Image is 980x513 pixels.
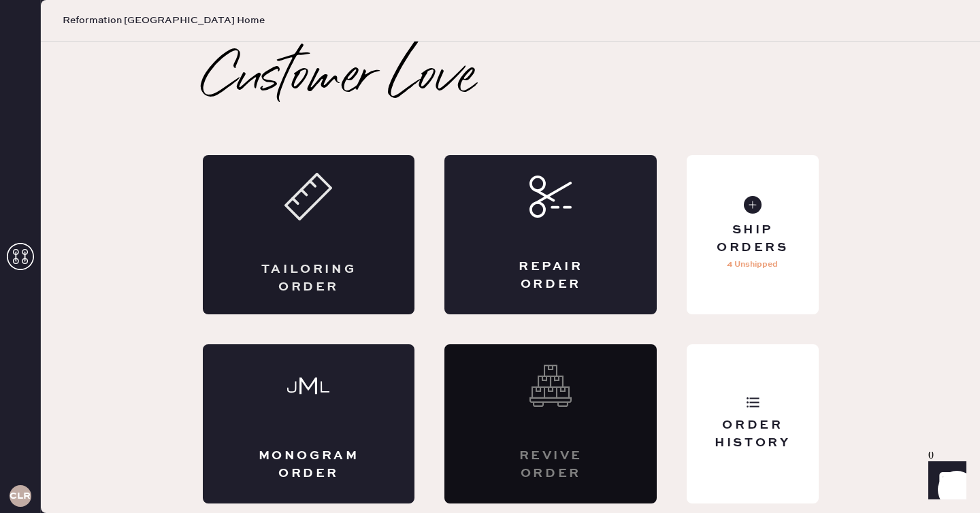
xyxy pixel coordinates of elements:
p: 4 Unshipped [727,256,778,273]
div: Monogram Order [257,448,361,482]
div: Tailoring Order [257,261,361,295]
h3: CLR [10,491,31,501]
h2: Customer Love [203,52,476,106]
iframe: Front Chat [915,452,974,510]
div: Interested? Contact us at care@hemster.co [444,344,657,503]
div: Revive order [499,448,602,482]
div: Order History [698,417,807,451]
div: Ship Orders [698,222,807,256]
span: Reformation [GEOGRAPHIC_DATA] Home [63,14,265,27]
div: Repair Order [499,259,602,293]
